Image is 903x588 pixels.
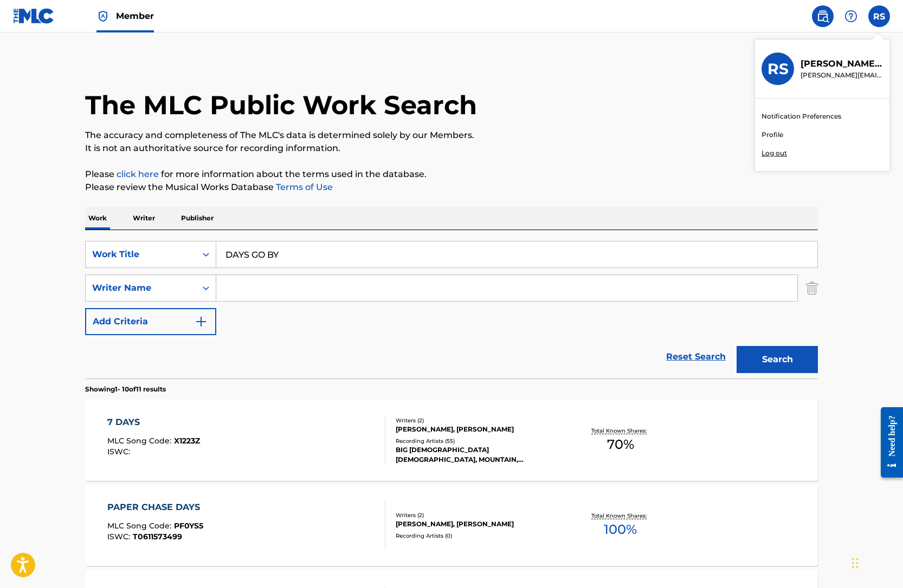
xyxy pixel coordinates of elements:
span: ISWC : [107,447,133,456]
a: Reset Search [661,345,731,369]
div: Writer Name [92,282,190,295]
form: Search Form [85,241,818,378]
img: help [844,10,857,23]
a: 7 DAYSMLC Song Code:X1223ZISWC:Writers (2)[PERSON_NAME], [PERSON_NAME]Recording Artists (55)BIG [... [85,400,818,481]
img: Top Rightsholder [96,10,109,23]
p: Total Known Shares: [591,427,649,435]
div: [PERSON_NAME], [PERSON_NAME] [396,424,559,434]
a: click here [117,169,159,179]
div: 7 DAYS [107,416,200,429]
span: X1223Z [174,436,200,446]
a: Profile [762,130,783,140]
iframe: Resource Center [873,396,903,488]
iframe: Chat Widget [849,536,903,588]
div: [PERSON_NAME], [PERSON_NAME] [396,519,559,529]
div: BIG [DEMOGRAPHIC_DATA] [DEMOGRAPHIC_DATA], MOUNTAIN, [PERSON_NAME], BIG WILL & THE BLUESMEN, BIG ... [396,445,559,465]
span: MLC Song Code : [107,521,174,531]
p: Showing 1 - 10 of 11 results [85,384,166,394]
span: PF0YS5 [174,521,203,531]
img: search [816,10,829,23]
button: Search [737,346,818,373]
div: Writers ( 2 ) [396,416,559,424]
a: PAPER CHASE DAYSMLC Song Code:PF0YS5ISWC:T0611573499Writers (2)[PERSON_NAME], [PERSON_NAME]Record... [85,485,818,566]
span: ISWC : [107,532,133,541]
p: Publisher [178,207,217,230]
p: Ryan Stewart [801,57,883,70]
div: Recording Artists ( 55 ) [396,437,559,445]
a: Public Search [812,5,834,27]
div: Help [840,5,862,27]
p: Please for more information about the terms used in the database. [85,168,818,181]
button: Add Criteria [85,308,216,335]
span: 100 % [604,520,637,539]
img: 9d2ae6d4665cec9f34b9.svg [195,315,208,328]
p: Log out [762,148,787,158]
img: Delete Criterion [806,275,818,302]
p: The accuracy and completeness of The MLC's data is determined solely by our Members. [85,129,818,142]
span: T0611573499 [133,532,182,541]
p: Writer [130,207,158,230]
p: Work [85,207,110,230]
div: Recording Artists ( 0 ) [396,532,559,540]
p: ryan@ryanstewartmusic.com [801,70,883,80]
div: PAPER CHASE DAYS [107,501,205,514]
div: Drag [852,547,859,579]
div: User Menu [868,5,890,27]
p: It is not an authoritative source for recording information. [85,142,818,155]
div: Work Title [92,248,190,261]
span: 70 % [607,435,634,454]
img: MLC Logo [13,8,55,24]
p: Please review the Musical Works Database [85,181,818,194]
div: Writers ( 2 ) [396,511,559,519]
span: MLC Song Code : [107,436,174,446]
a: Notification Preferences [762,112,841,121]
h1: The MLC Public Work Search [85,89,477,121]
h3: RS [767,60,789,79]
p: Total Known Shares: [591,512,649,520]
a: Terms of Use [274,182,333,192]
span: Member [116,10,154,22]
